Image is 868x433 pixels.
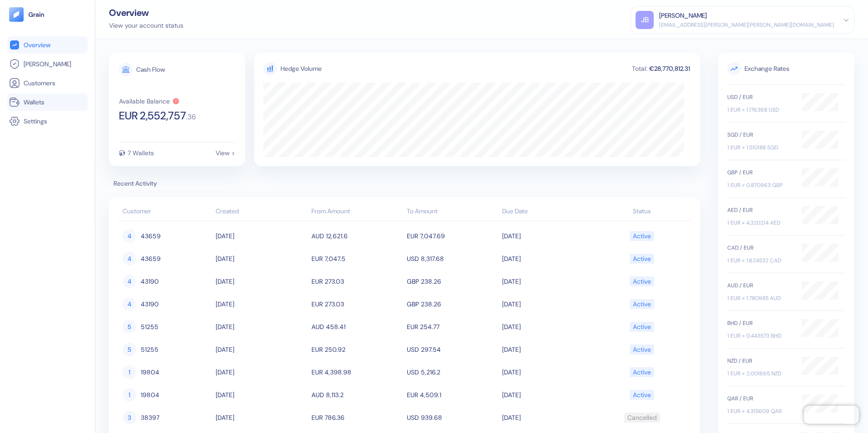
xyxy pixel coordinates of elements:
td: EUR 786.36 [309,406,404,429]
div: 1 EUR = 1.624532 CAD [727,256,793,265]
td: USD 5,216.2 [404,361,500,384]
td: EUR 254.77 [404,315,500,338]
div: 4 [123,275,136,288]
div: Cancelled [627,410,657,425]
td: USD 297.54 [404,338,500,361]
td: [DATE] [213,338,309,361]
div: 1 EUR = 1.176368 USD [727,106,793,114]
div: 1 [123,388,136,402]
th: Due Date [500,203,595,221]
span: 38397 [141,410,159,425]
div: 5 [123,320,136,334]
div: Active [633,364,651,380]
td: [DATE] [500,361,595,384]
div: 1 EUR = 2.001665 NZD [727,369,793,378]
div: 7 Wallets [128,150,154,156]
td: EUR 273.03 [309,270,404,293]
th: Created [213,203,309,221]
td: EUR 7,047.69 [404,225,500,247]
div: Active [633,296,651,312]
td: [DATE] [213,361,309,384]
span: 43659 [141,251,161,266]
th: Customer [118,203,213,221]
td: [DATE] [500,293,595,315]
td: EUR 273.03 [309,293,404,315]
td: EUR 4,509.1 [404,384,500,406]
div: Active [633,228,651,244]
div: Available Balance [119,98,170,104]
div: Active [633,319,651,335]
td: AUD 8,113.2 [309,384,404,406]
span: EUR 2,552,757 [119,110,186,121]
div: AUD / EUR [727,281,793,290]
div: 1 EUR = 1.510188 SGD [727,143,793,152]
a: Overview [9,39,86,50]
td: [DATE] [500,225,595,247]
th: From Amount [309,203,404,221]
div: 1 EUR = 4.320214 AED [727,219,793,227]
div: 4 [123,252,136,266]
div: 1 [123,365,136,379]
div: USD / EUR [727,93,793,101]
div: 4 [123,297,136,311]
div: Active [633,342,651,357]
div: 3 [123,411,136,424]
a: Wallets [9,97,86,108]
div: SGD / EUR [727,131,793,139]
td: [DATE] [213,293,309,315]
span: 43659 [141,228,161,244]
td: USD 8,317.68 [404,247,500,270]
img: logo-tablet-V2.svg [9,7,24,22]
td: EUR 4,398.98 [309,361,404,384]
span: 19804 [141,364,159,380]
div: 1 EUR = 0.443573 BHD [727,332,793,340]
div: Status [598,207,686,216]
div: Active [633,387,651,403]
div: AED / EUR [727,206,793,214]
span: 51255 [141,319,158,335]
td: [DATE] [213,384,309,406]
td: [DATE] [500,247,595,270]
td: [DATE] [500,270,595,293]
div: [EMAIL_ADDRESS][PERSON_NAME][PERSON_NAME][DOMAIN_NAME] [659,21,834,29]
div: QAR / EUR [727,394,793,403]
td: AUD 458.41 [309,315,404,338]
div: View > [216,150,235,156]
span: Customers [24,79,55,88]
span: [PERSON_NAME] [24,59,71,69]
span: Overview [24,40,50,49]
div: 1 EUR = 1.780985 AUD [727,294,793,302]
span: . 36 [186,113,196,121]
div: €28,770,812.31 [648,65,691,72]
td: AUD 12,621.6 [309,225,404,247]
span: 19804 [141,387,159,403]
div: Overview [109,8,183,17]
span: 43190 [141,296,159,312]
div: [PERSON_NAME] [659,11,707,20]
div: Total: [631,65,648,72]
span: 51255 [141,342,158,357]
td: [DATE] [213,315,309,338]
div: 4 [123,229,136,243]
div: Cash Flow [136,66,165,73]
a: Customers [9,78,86,89]
div: GBP / EUR [727,168,793,177]
td: [DATE] [500,384,595,406]
td: GBP 238.26 [404,270,500,293]
button: Available Balance [119,98,180,105]
td: GBP 238.26 [404,293,500,315]
td: [DATE] [213,225,309,247]
div: JB [636,11,654,29]
td: USD 939.68 [404,406,500,429]
iframe: Chatra live chat [804,406,859,424]
img: logo [28,11,45,18]
td: [DATE] [500,338,595,361]
span: Wallets [24,98,44,107]
div: 1 EUR = 4.315609 QAR [727,407,793,415]
a: Settings [9,116,86,127]
td: [DATE] [213,406,309,429]
td: [DATE] [213,247,309,270]
td: [DATE] [500,406,595,429]
td: EUR 7,047.5 [309,247,404,270]
div: 5 [123,343,136,356]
